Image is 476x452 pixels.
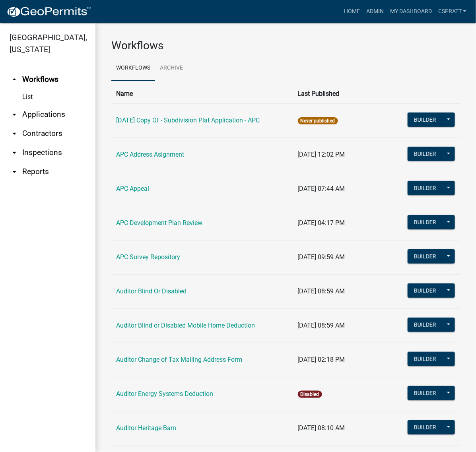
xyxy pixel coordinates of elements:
th: Last Published [293,84,400,103]
th: Name [111,84,293,103]
span: [DATE] 07:44 AM [298,185,345,192]
span: [DATE] 02:18 PM [298,356,345,363]
a: APC Appeal [116,185,149,192]
button: Builder [408,318,443,332]
a: APC Development Plan Review [116,219,202,227]
span: [DATE] 12:02 PM [298,151,345,158]
button: Builder [408,181,443,195]
button: Builder [408,386,443,400]
button: Builder [408,113,443,127]
button: Builder [408,283,443,298]
a: Home [341,4,363,19]
a: cspratt [435,4,470,19]
i: arrow_drop_down [10,129,19,138]
a: Archive [155,56,188,81]
a: Auditor Change of Tax Mailing Address Form [116,356,242,363]
button: Builder [408,147,443,161]
button: Builder [408,352,443,366]
a: Workflows [111,56,155,81]
i: arrow_drop_up [10,75,19,84]
span: [DATE] 08:59 AM [298,322,345,329]
span: [DATE] 08:10 AM [298,424,345,432]
span: [DATE] 04:17 PM [298,219,345,227]
span: [DATE] 09:59 AM [298,253,345,261]
a: Auditor Heritage Barn [116,424,176,432]
span: Disabled [298,391,322,398]
i: arrow_drop_down [10,148,19,157]
i: arrow_drop_down [10,167,19,177]
span: [DATE] 08:59 AM [298,287,345,295]
a: APC Address Asignment [116,151,184,158]
span: Never published [298,117,338,124]
a: Admin [363,4,387,19]
button: Builder [408,420,443,435]
a: [DATE] Copy Of - Subdivision Plat Application - APC [116,116,260,124]
button: Builder [408,215,443,229]
a: Auditor Blind or Disabled Mobile Home Deduction [116,322,255,329]
a: Auditor Blind Or Disabled [116,287,187,295]
button: Builder [408,249,443,264]
i: arrow_drop_down [10,110,19,119]
a: APC Survey Repository [116,253,180,261]
h3: Workflows [111,39,460,52]
a: My Dashboard [387,4,435,19]
a: Auditor Energy Systems Deduction [116,390,213,398]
